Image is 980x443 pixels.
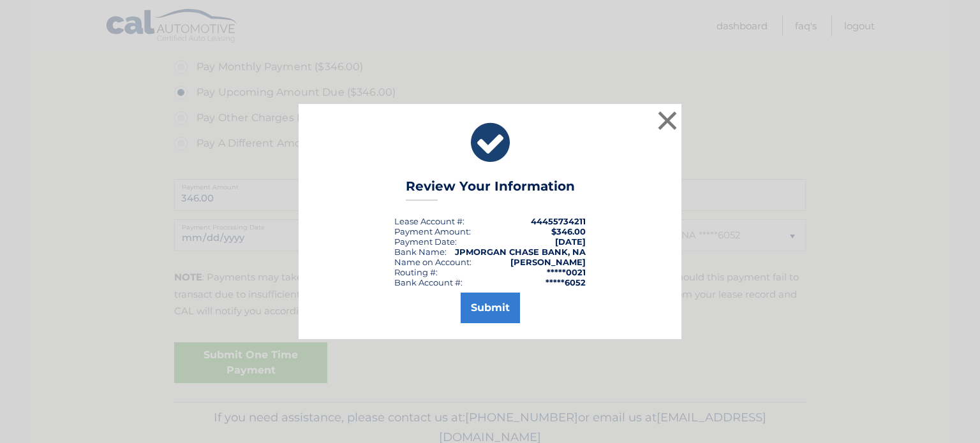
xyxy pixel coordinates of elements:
span: $346.00 [551,226,586,236]
div: Name on Account: [394,257,471,267]
strong: 44455734211 [531,216,586,226]
button: × [655,108,680,133]
span: Payment Date [394,236,455,247]
button: Submit [461,293,520,323]
h3: Review Your Information [406,178,575,201]
span: [DATE] [555,236,586,247]
div: Bank Name: [394,247,447,257]
div: Payment Amount: [394,226,471,236]
div: : [394,236,457,247]
div: Lease Account #: [394,216,464,226]
strong: JPMORGAN CHASE BANK, NA [455,247,586,257]
div: Routing #: [394,267,438,277]
strong: [PERSON_NAME] [510,257,586,267]
div: Bank Account #: [394,277,463,287]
